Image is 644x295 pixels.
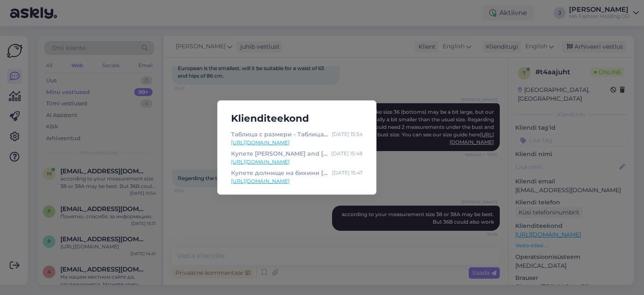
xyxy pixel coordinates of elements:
[231,149,328,158] div: Купете [PERSON_NAME] and [PERSON_NAME]: Цена, снимка: LD25-10-2522 магазин [PERSON_NAME] and [PER...
[231,178,363,185] a: [URL][DOMAIN_NAME]
[332,130,363,139] div: [DATE] 15:54
[331,149,363,158] div: [DATE] 15:48
[332,168,363,178] div: [DATE] 15:47
[231,139,363,146] a: [URL][DOMAIN_NAME]
[224,111,369,126] h5: Klienditeekond
[231,168,329,178] div: Купете долнище на бикини [PERSON_NAME] and [PERSON_NAME]: Цена, снимка: L2522-Z-LBS магазин [PERS...
[231,130,328,139] div: Таблица с размери - Таблица с размери в онлайн магазина на Marc and [PERSON_NAME]
[231,158,363,166] a: [URL][DOMAIN_NAME]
